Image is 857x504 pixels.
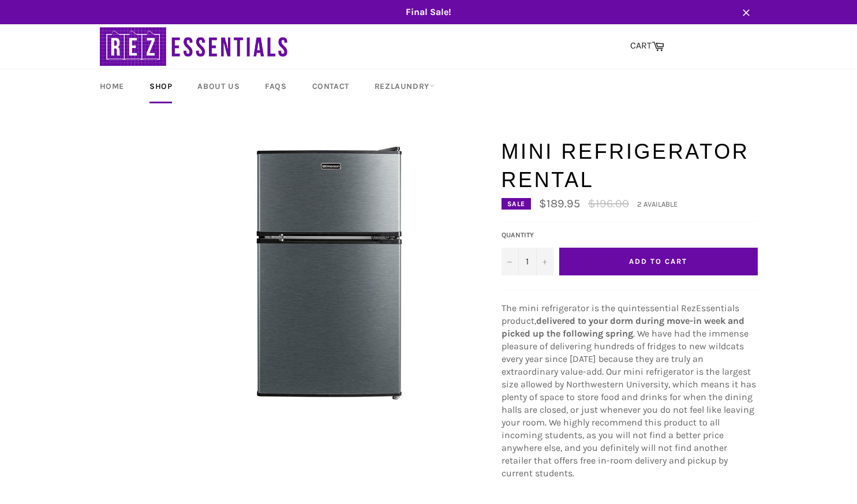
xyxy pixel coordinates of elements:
[637,200,678,208] span: 2 available
[559,248,758,275] button: Add to Cart
[88,69,136,103] a: Home
[629,257,687,266] span: Add to Cart
[253,69,298,103] a: FAQs
[588,197,629,210] s: $196.00
[186,69,251,103] a: About Us
[502,328,756,479] span: . We have had the immense pleasure of delivering hundreds of fridges to new wildcats every year s...
[502,198,531,210] div: Sale
[100,24,290,69] img: RezEssentials
[502,248,519,275] button: Decrease quantity
[536,248,553,275] button: Increase quantity
[624,34,670,58] a: CART
[88,6,769,18] span: Final Sale!
[502,303,739,326] span: The mini refrigerator is the quintessential RezEssentials product,
[363,69,446,103] a: RezLaundry
[502,137,758,195] h1: Mini Refrigerator Rental
[138,69,184,103] a: Shop
[502,315,744,339] strong: delivered to your dorm during move-in week and picked up the following spring
[539,197,580,210] span: $189.95
[185,137,462,415] img: Mini Refrigerator Rental
[502,230,553,240] label: Quantity
[301,69,361,103] a: Contact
